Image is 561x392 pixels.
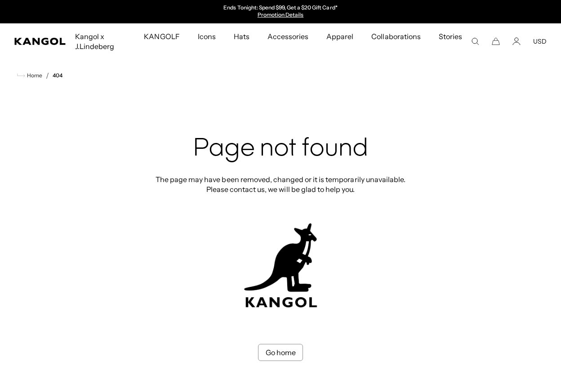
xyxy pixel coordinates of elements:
p: Ends Tonight: Spend $99, Get a $20 Gift Card* [223,4,337,12]
a: Home [17,71,42,80]
h2: Page not found [153,135,408,164]
a: Icons [189,23,225,49]
span: Kangol x J.Lindeberg [75,23,126,59]
a: Kangol x J.Lindeberg [66,23,135,59]
a: Account [512,37,521,45]
a: Kangol [14,38,66,45]
button: USD [533,37,547,45]
a: Stories [430,23,471,59]
a: Hats [225,23,258,49]
a: Apparel [317,23,362,49]
li: / [42,70,49,81]
summary: Search here [471,37,479,45]
slideshow-component: Announcement bar [188,4,373,19]
span: Accessories [267,23,308,49]
p: The page may have been removed, changed or it is temporarily unavailable. Please contact us, we w... [153,174,408,194]
button: Cart [492,37,500,45]
span: Apparel [326,23,353,49]
span: Collaborations [371,23,420,49]
span: Stories [439,23,462,59]
a: Promotion Details [258,11,303,18]
span: Hats [234,23,249,49]
a: Go home [258,344,303,361]
span: Icons [198,23,216,49]
div: 1 of 2 [188,4,373,19]
a: KANGOLF [135,23,188,49]
div: Announcement [188,4,373,19]
a: Collaborations [362,23,429,49]
span: KANGOLF [144,23,179,49]
img: kangol-404-logo.jpg [242,223,319,308]
span: Home [25,72,42,79]
a: Accessories [258,23,317,49]
a: 404 [53,72,62,79]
